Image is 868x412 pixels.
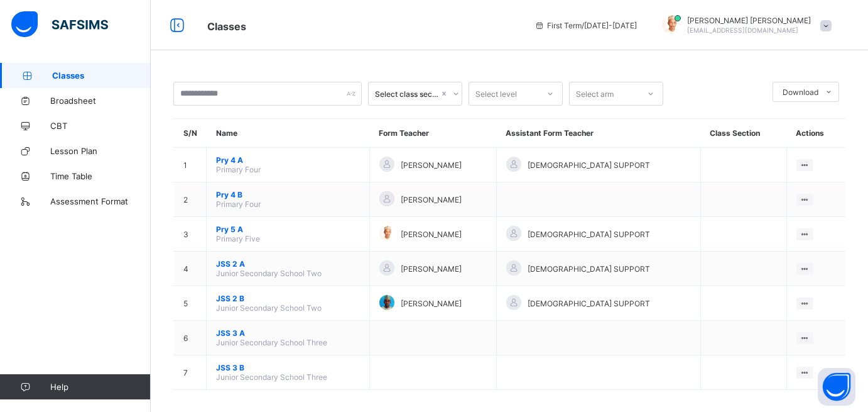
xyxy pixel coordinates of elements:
[375,89,439,99] div: Select class section
[475,82,517,106] div: Select level
[528,264,650,274] span: [DEMOGRAPHIC_DATA] SUPPORT
[174,119,207,148] th: S/N
[174,355,207,390] td: 7
[174,182,207,217] td: 2
[216,294,360,303] span: JSS 2 B
[50,196,151,206] span: Assessment Format
[52,70,151,81] span: Classes
[216,372,327,382] span: Junior Secondary School Three
[528,230,650,239] span: [DEMOGRAPHIC_DATA] SUPPORT
[216,155,360,165] span: Pry 4 A
[216,269,322,278] span: Junior Secondary School Two
[174,217,207,252] td: 3
[401,195,462,204] span: [PERSON_NAME]
[496,119,700,148] th: Assistant Form Teacher
[687,26,798,34] span: [EMAIL_ADDRESS][DOMAIN_NAME]
[216,199,261,209] span: Primary Four
[528,160,650,170] span: [DEMOGRAPHIC_DATA] SUPPORT
[207,20,246,33] span: Classes
[818,368,855,406] button: Open asap
[174,286,207,321] td: 5
[216,303,322,313] span: Junior Secondary School Two
[174,321,207,355] td: 6
[216,165,261,174] span: Primary Four
[401,264,462,274] span: [PERSON_NAME]
[576,82,614,106] div: Select arm
[216,259,360,269] span: JSS 2 A
[700,119,786,148] th: Class Section
[783,87,818,97] span: Download
[401,230,462,239] span: [PERSON_NAME]
[50,382,150,392] span: Help
[216,328,360,338] span: JSS 3 A
[50,96,151,106] span: Broadsheet
[401,160,462,170] span: [PERSON_NAME]
[401,299,462,308] span: [PERSON_NAME]
[216,225,360,234] span: Pry 5 A
[50,171,151,181] span: Time Table
[369,119,496,148] th: Form Teacher
[216,338,327,347] span: Junior Secondary School Three
[50,121,151,131] span: CBT
[207,119,370,148] th: Name
[216,363,360,372] span: JSS 3 B
[50,146,151,156] span: Lesson Plan
[11,11,108,38] img: safsims
[687,16,811,25] span: [PERSON_NAME] [PERSON_NAME]
[528,299,650,308] span: [DEMOGRAPHIC_DATA] SUPPORT
[216,190,360,199] span: Pry 4 B
[649,15,838,36] div: UmarAhmed
[786,119,845,148] th: Actions
[534,21,637,30] span: session/term information
[174,148,207,182] td: 1
[216,234,260,243] span: Primary Five
[174,252,207,286] td: 4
